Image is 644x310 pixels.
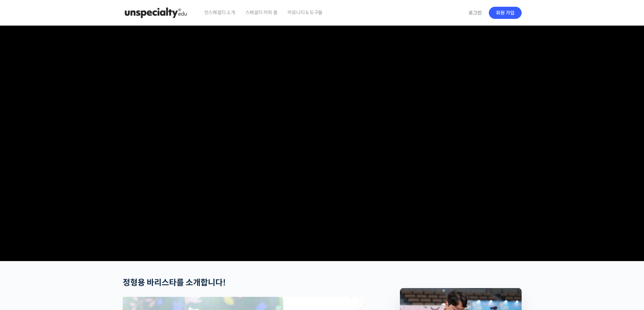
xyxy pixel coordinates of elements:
a: 회원 가입 [489,7,522,19]
strong: 정형용 바리스타를 소개합니다! [123,278,226,288]
a: 로그인 [464,5,486,21]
